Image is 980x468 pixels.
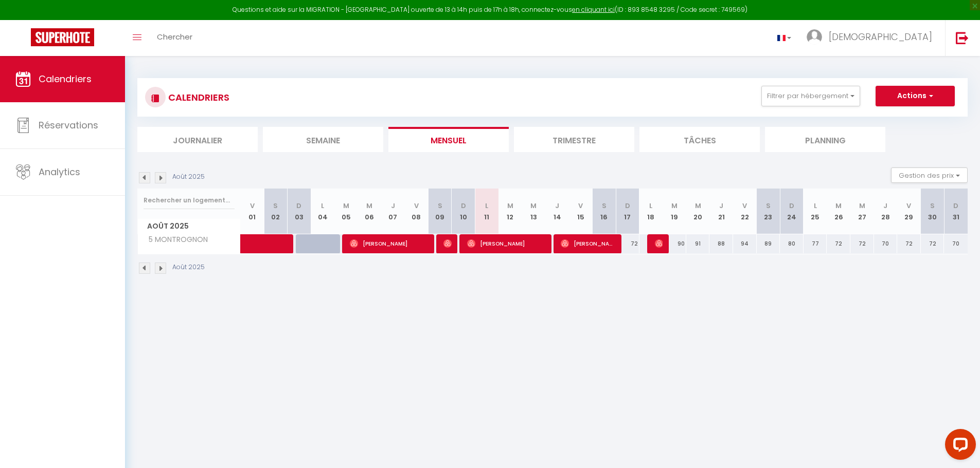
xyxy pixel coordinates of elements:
[166,86,229,109] h3: CALENDRIERS
[149,20,200,56] a: Chercher
[39,119,98,132] span: Réservations
[561,234,616,253] span: [PERSON_NAME]
[485,201,488,211] abbr: L
[139,234,210,246] span: 5 MONTROGNON
[452,189,475,234] th: 10
[343,201,349,211] abbr: M
[829,30,932,43] span: [DEMOGRAPHIC_DATA]
[850,234,874,253] div: 72
[250,201,255,211] abbr: V
[388,127,509,152] li: Mensuel
[944,234,968,253] div: 70
[334,189,358,234] th: 05
[414,201,419,211] abbr: V
[31,28,94,46] img: Super Booking
[930,201,935,211] abbr: S
[639,127,760,152] li: Tâches
[719,201,723,211] abbr: J
[804,189,827,234] th: 25
[144,191,235,210] input: Rechercher un logement...
[288,189,311,234] th: 03
[850,189,874,234] th: 27
[695,201,701,211] abbr: M
[555,201,559,211] abbr: J
[876,86,955,106] button: Actions
[953,201,958,211] abbr: D
[827,234,850,253] div: 72
[616,189,639,234] th: 17
[874,189,898,234] th: 28
[569,189,593,234] th: 15
[545,189,569,234] th: 14
[733,234,757,253] div: 94
[157,31,192,42] span: Chercher
[897,234,921,253] div: 72
[686,189,710,234] th: 20
[827,189,850,234] th: 26
[789,201,794,211] abbr: D
[514,127,634,152] li: Trimestre
[649,201,652,211] abbr: L
[891,167,968,183] button: Gestion des prix
[467,234,546,253] span: [PERSON_NAME]
[686,234,710,253] div: 91
[366,201,372,211] abbr: M
[572,5,615,14] a: en cliquant ici
[461,201,466,211] abbr: D
[883,201,887,211] abbr: J
[138,219,240,234] span: Août 2025
[428,189,452,234] th: 09
[358,189,381,234] th: 06
[498,189,522,234] th: 12
[296,201,301,211] abbr: D
[761,86,860,106] button: Filtrer par hébergement
[172,263,205,272] p: Août 2025
[475,189,498,234] th: 11
[757,234,780,253] div: 89
[765,127,885,152] li: Planning
[391,201,395,211] abbr: J
[944,189,968,234] th: 31
[625,201,630,211] abbr: D
[381,189,405,234] th: 07
[639,189,663,234] th: 18
[804,234,827,253] div: 77
[507,201,513,211] abbr: M
[733,189,757,234] th: 22
[273,201,278,211] abbr: S
[137,127,258,152] li: Journalier
[921,234,945,253] div: 72
[671,201,678,211] abbr: M
[709,234,733,253] div: 88
[616,234,639,253] div: 72
[592,189,616,234] th: 16
[172,172,205,182] p: Août 2025
[578,201,583,211] abbr: V
[835,201,842,211] abbr: M
[438,201,442,211] abbr: S
[39,165,80,178] span: Analytics
[859,201,865,211] abbr: M
[405,189,429,234] th: 08
[874,234,898,253] div: 70
[655,234,663,253] span: [PERSON_NAME]
[321,201,324,211] abbr: L
[311,189,334,234] th: 04
[956,31,969,44] img: logout
[780,234,804,253] div: 80
[602,201,607,211] abbr: S
[522,189,546,234] th: 13
[921,189,945,234] th: 30
[766,201,771,211] abbr: S
[780,189,804,234] th: 24
[937,425,980,468] iframe: LiveChat chat widget
[241,189,264,234] th: 01
[443,234,451,253] span: [PERSON_NAME]
[742,201,747,211] abbr: V
[807,29,822,45] img: ...
[757,189,780,234] th: 23
[350,234,429,253] span: [PERSON_NAME]
[39,72,92,85] span: Calendriers
[814,201,817,211] abbr: L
